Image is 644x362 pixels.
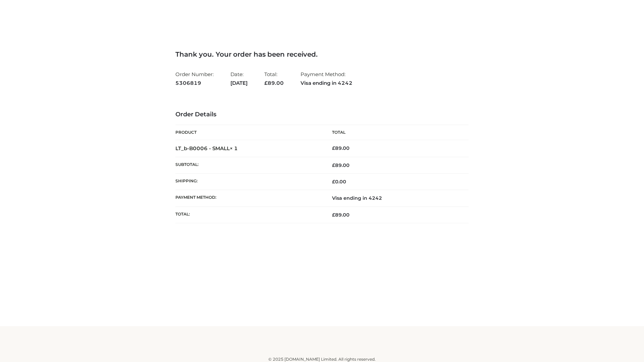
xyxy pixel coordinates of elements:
h3: Order Details [175,111,469,118]
li: Date: [230,68,248,89]
strong: LT_b-B0006 - SMALL [175,145,238,152]
span: £ [332,162,335,168]
bdi: 0.00 [332,179,346,185]
td: Visa ending in 4242 [322,190,469,206]
li: Payment Method: [301,68,353,89]
th: Product [175,125,322,140]
span: 89.00 [332,212,350,218]
th: Shipping: [175,174,322,190]
th: Total: [175,206,322,223]
strong: [DATE] [230,79,248,87]
span: £ [332,212,335,218]
th: Subtotal: [175,157,322,173]
th: Payment method: [175,190,322,206]
li: Total: [264,68,284,89]
span: £ [332,179,335,185]
bdi: 89.00 [332,145,350,151]
span: 89.00 [332,162,350,168]
span: 89.00 [264,80,284,86]
span: £ [264,80,268,86]
li: Order Number: [175,68,214,89]
strong: 5306819 [175,79,214,87]
strong: × 1 [230,145,238,152]
h3: Thank you. Your order has been received. [175,50,469,58]
th: Total [322,125,469,140]
span: £ [332,145,335,151]
strong: Visa ending in 4242 [301,79,353,87]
